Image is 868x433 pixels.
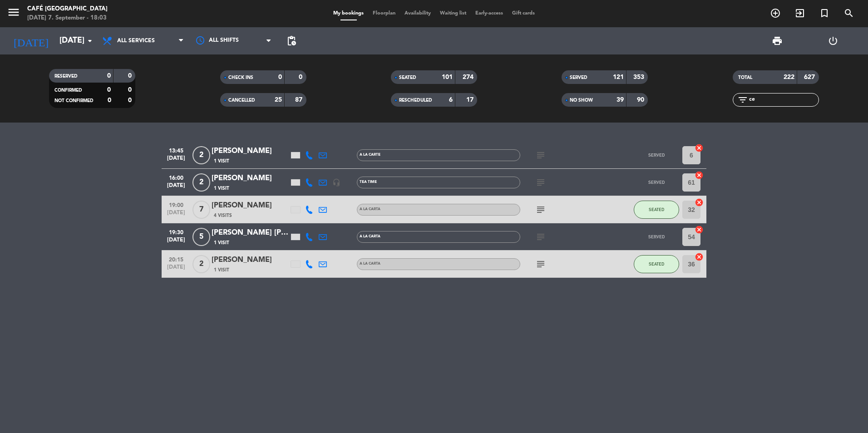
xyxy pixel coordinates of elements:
[165,145,187,155] span: 13:45
[128,73,133,79] strong: 0
[212,172,289,184] div: [PERSON_NAME]
[535,150,546,161] i: subject
[108,97,111,103] strong: 0
[165,226,187,237] span: 19:30
[648,153,665,157] span: SERVED
[508,11,539,16] span: Gift cards
[107,73,111,79] strong: 0
[214,239,229,246] span: 1 Visit
[738,75,752,80] span: TOTAL
[695,143,704,153] i: cancel
[107,87,111,93] strong: 0
[54,74,78,79] span: RESERVED
[843,8,854,19] i: search
[535,259,546,270] i: subject
[299,74,304,80] strong: 0
[214,185,229,192] span: 1 Visit
[535,177,546,188] i: subject
[695,225,704,234] i: cancel
[214,157,229,165] span: 1 Visit
[535,204,546,215] i: subject
[128,87,133,93] strong: 0
[535,231,546,242] i: subject
[400,11,435,16] span: Availability
[228,75,253,80] span: CHECK INS
[695,171,704,180] i: cancel
[27,14,108,23] div: [DATE] 7. September - 18:03
[449,97,453,103] strong: 6
[27,5,108,14] div: Café [GEOGRAPHIC_DATA]
[770,8,781,19] i: add_circle_outline
[748,95,819,105] input: Filter by name...
[649,207,664,212] span: SEATED
[286,35,297,46] span: pending_actions
[633,74,646,80] strong: 353
[399,75,416,80] span: SEATED
[695,198,704,207] i: cancel
[649,261,664,266] span: SEATED
[192,255,210,273] span: 2
[360,180,377,184] span: Tea Time
[828,35,838,46] i: power_settings_new
[117,38,155,44] span: All services
[570,98,593,103] span: NO SHOW
[212,227,289,239] div: [PERSON_NAME] [PERSON_NAME]
[368,11,400,16] span: Floorplan
[737,94,748,105] i: filter_list
[637,97,646,103] strong: 90
[360,207,380,211] span: A la carta
[165,199,187,210] span: 19:00
[329,11,368,16] span: My bookings
[634,146,679,164] button: SERVED
[616,97,624,103] strong: 39
[819,8,830,19] i: turned_in_not
[7,5,20,19] i: menu
[399,98,432,103] span: RESCHEDULED
[7,31,55,51] i: [DATE]
[463,74,475,80] strong: 274
[360,235,380,238] span: A la carta
[332,178,340,187] i: headset_mic
[192,201,210,219] span: 7
[772,35,783,46] span: print
[634,201,679,219] button: SEATED
[360,262,380,266] span: A la carta
[295,97,304,103] strong: 87
[570,75,587,80] span: SERVED
[278,74,282,80] strong: 0
[695,252,704,261] i: cancel
[648,234,665,239] span: SERVED
[165,155,187,166] span: [DATE]
[214,266,229,274] span: 1 Visit
[54,88,82,93] span: CONFIRMED
[613,74,624,80] strong: 121
[165,254,187,264] span: 20:15
[165,264,187,275] span: [DATE]
[165,210,187,220] span: [DATE]
[435,11,471,16] span: Waiting list
[784,74,794,80] strong: 222
[466,97,475,103] strong: 17
[192,228,210,246] span: 5
[634,228,679,246] button: SERVED
[805,27,862,54] div: LOG OUT
[84,35,95,46] i: arrow_drop_down
[634,255,679,273] button: SEATED
[804,74,817,80] strong: 627
[128,97,133,103] strong: 0
[165,182,187,193] span: [DATE]
[442,74,453,80] strong: 101
[212,200,289,212] div: [PERSON_NAME]
[165,237,187,247] span: [DATE]
[54,98,94,103] span: NOT CONFIRMED
[192,173,210,192] span: 2
[192,146,210,164] span: 2
[212,145,289,157] div: [PERSON_NAME]
[165,172,187,182] span: 16:00
[214,212,232,219] span: 4 Visits
[212,254,289,266] div: [PERSON_NAME]
[360,153,380,157] span: A la Carte
[794,8,805,19] i: exit_to_app
[228,98,255,103] span: CANCELLED
[648,180,665,185] span: SERVED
